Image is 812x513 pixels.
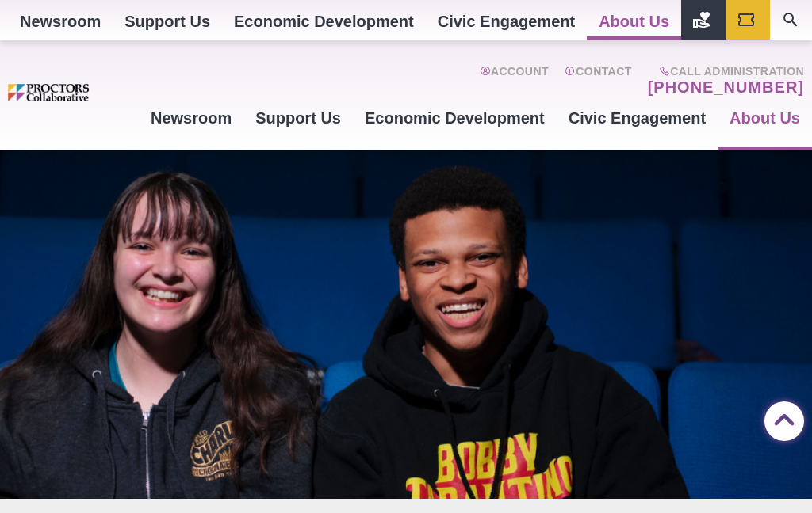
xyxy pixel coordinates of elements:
[565,65,632,97] a: Contact
[648,78,804,97] a: [PHONE_NUMBER]
[8,84,139,101] img: Proctors logo
[643,65,804,78] span: Call Administration
[243,97,353,139] a: Support Us
[557,97,718,139] a: Civic Engagement
[480,65,549,97] a: Account
[764,402,796,434] a: Back to Top
[353,97,557,139] a: Economic Development
[718,97,812,139] a: About Us
[139,97,243,139] a: Newsroom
